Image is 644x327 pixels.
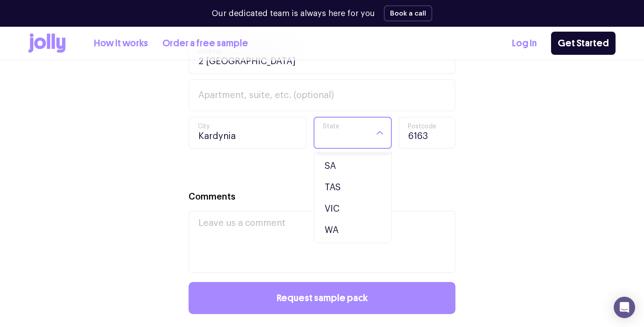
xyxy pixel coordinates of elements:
div: Search for option [314,117,392,149]
button: Book a call [384,5,432,21]
a: Order a free sample [162,36,248,51]
a: Get Started [551,32,616,55]
li: SA [316,155,390,177]
button: Request sample pack [189,282,455,314]
span: Request sample pack [277,293,368,303]
a: How it works [94,36,148,51]
div: Open Intercom Messenger [614,297,635,318]
li: VIC [316,198,390,220]
li: WA [316,220,390,241]
input: Search for option [322,118,368,148]
p: Our dedicated team is always here for you [212,8,375,20]
li: TAS [316,177,390,198]
label: Comments [189,191,235,204]
a: Log In [512,36,537,51]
